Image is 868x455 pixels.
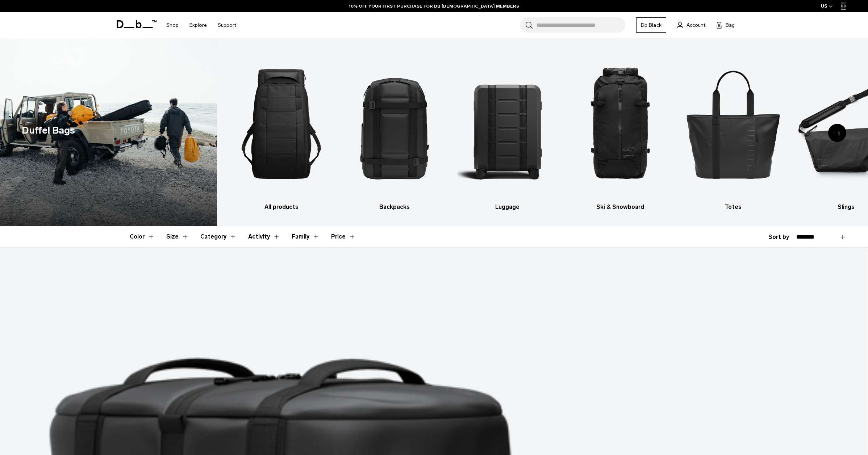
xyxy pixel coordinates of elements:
li: 1 / 10 [231,49,332,211]
button: Toggle Filter [248,226,280,247]
h3: Backpacks [345,203,445,211]
h3: Totes [683,203,784,211]
a: Db Backpacks [345,49,445,211]
img: Db [570,49,671,199]
div: Next slide [828,124,846,142]
li: 2 / 10 [345,49,445,211]
a: Db Totes [683,49,784,211]
li: 3 / 10 [457,49,558,211]
img: Db [683,49,784,199]
button: Bag [716,21,735,29]
img: Db [231,49,332,199]
span: Account [687,21,705,29]
a: Support [218,12,236,38]
h3: All products [231,203,332,211]
button: Toggle Filter [200,226,237,247]
a: Account [677,21,705,29]
button: Toggle Filter [130,226,155,247]
a: Db All products [231,49,332,211]
button: Toggle Filter [292,226,320,247]
a: Db Black [636,17,666,33]
button: Toggle Filter [166,226,189,247]
img: Db [457,49,558,199]
a: Db Ski & Snowboard [570,49,671,211]
a: 10% OFF YOUR FIRST PURCHASE FOR DB [DEMOGRAPHIC_DATA] MEMBERS [349,3,519,9]
button: Toggle Price [331,226,356,247]
a: Db Luggage [457,49,558,211]
span: Bag [726,21,735,29]
nav: Main Navigation [161,12,242,38]
li: 4 / 10 [570,49,671,211]
a: Explore [189,12,207,38]
img: Db [345,49,445,199]
h3: Luggage [457,203,558,211]
h1: Duffel Bags [22,123,75,138]
h3: Ski & Snowboard [570,203,671,211]
a: Shop [166,12,179,38]
li: 5 / 10 [683,49,784,211]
